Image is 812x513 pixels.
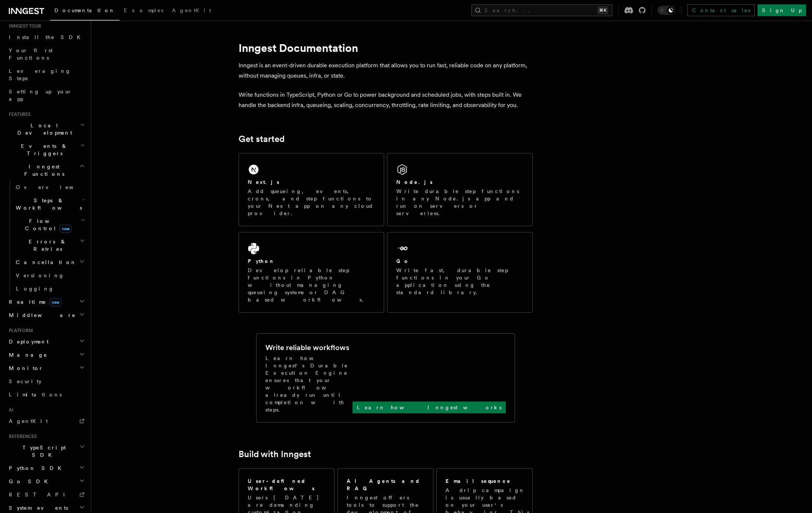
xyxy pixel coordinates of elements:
button: Errors & Retries [13,235,86,256]
a: Setting up your app [6,85,86,106]
button: Flow Controlnew [13,214,86,235]
p: Develop reliable step functions in Python without managing queueing systems or DAG based workflows. [248,267,375,303]
span: Deployment [6,338,49,345]
button: Events & Triggers [6,139,86,160]
button: Inngest Functions [6,160,86,181]
span: AgentKit [9,418,48,424]
button: Go SDK [6,475,86,488]
p: Add queueing, events, crons, and step functions to your Next app on any cloud provider. [248,188,375,217]
a: Leveraging Steps [6,64,86,85]
span: Flow Control [13,217,81,232]
button: Monitor [6,361,86,375]
span: Realtime [6,298,61,306]
a: Examples [119,2,168,20]
span: Your first Functions [9,47,53,61]
button: Deployment [6,335,86,348]
button: Steps & Workflows [13,194,86,214]
span: Local Development [6,122,80,136]
a: Limitations [6,388,86,401]
a: Your first Functions [6,44,86,64]
span: Cancellation [13,259,76,266]
button: Manage [6,348,86,361]
span: Examples [124,7,163,13]
span: Inngest tour [6,23,41,29]
span: Middleware [6,311,76,319]
span: REST API [9,492,71,498]
span: TypeScript SDK [6,444,79,459]
h2: Node.js [396,178,433,186]
a: Overview [13,181,86,194]
span: Features [6,111,31,117]
button: Middleware [6,309,86,322]
span: Events & Triggers [6,142,80,157]
span: Install the SDK [9,34,85,40]
span: Overview [16,184,92,190]
a: Node.jsWrite durable step functions in any Node.js app and run on servers or serverless. [387,153,533,226]
button: Local Development [6,119,86,139]
a: GoWrite fast, durable step functions in your Go application using the standard library. [387,232,533,313]
span: Steps & Workflows [13,197,82,211]
h2: AI Agents and RAG [347,477,425,492]
a: AgentKit [168,2,215,20]
a: Documentation [50,2,119,21]
a: Get started [239,134,285,144]
span: new [49,298,61,306]
p: Write fast, durable step functions in your Go application using the standard library. [396,267,523,296]
button: Toggle dark mode [658,6,675,15]
button: Python SDK [6,462,86,475]
span: Go SDK [6,478,52,485]
button: Realtimenew [6,295,86,309]
span: Leveraging Steps [9,68,71,81]
button: Cancellation [13,256,86,269]
a: Next.jsAdd queueing, events, crons, and step functions to your Next app on any cloud provider. [239,153,384,226]
span: Logging [16,286,54,292]
p: Write functions in TypeScript, Python or Go to power background and scheduled jobs, with steps bu... [239,90,533,110]
a: Versioning [13,269,86,282]
a: Learn how Inngest works [353,402,506,413]
button: Search...⌘K [471,4,612,16]
a: REST API [6,488,86,501]
h2: Go [396,257,409,265]
span: Errors & Retries [13,238,80,253]
p: Inngest is an event-driven durable execution platform that allows you to run fast, reliable code ... [239,60,533,81]
span: Inngest Functions [6,163,79,178]
h1: Inngest Documentation [239,41,533,54]
a: Install the SDK [6,31,86,44]
p: Learn how Inngest's Durable Execution Engine ensures that your workflow already run until complet... [265,355,353,413]
span: Setting up your app [9,89,72,102]
span: Platform [6,328,33,334]
kbd: ⌘K [598,7,608,14]
span: AgentKit [172,7,211,13]
span: Security [9,378,42,384]
h2: Email sequence [446,477,511,485]
span: new [60,225,72,233]
a: PythonDevelop reliable step functions in Python without managing queueing systems or DAG based wo... [239,232,384,313]
div: Inngest Functions [6,181,86,295]
span: Versioning [16,272,64,278]
h2: Next.js [248,178,279,186]
span: Manage [6,351,47,359]
a: Security [6,375,86,388]
a: Logging [13,282,86,295]
span: Documentation [54,7,115,13]
a: AgentKit [6,414,86,428]
p: Learn how Inngest works [357,404,501,411]
button: TypeScript SDK [6,441,86,462]
a: Contact sales [687,4,755,16]
a: Sign Up [758,4,806,16]
span: References [6,434,37,439]
h2: Python [248,257,275,265]
h2: Write reliable workflows [265,342,349,353]
span: Monitor [6,364,43,372]
span: Python SDK [6,464,66,472]
span: AI [6,407,14,413]
a: Build with Inngest [239,449,311,459]
h2: User-defined Workflows [248,477,325,492]
span: System events [6,504,68,512]
p: Write durable step functions in any Node.js app and run on servers or serverless. [396,188,523,217]
span: Limitations [9,392,62,398]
